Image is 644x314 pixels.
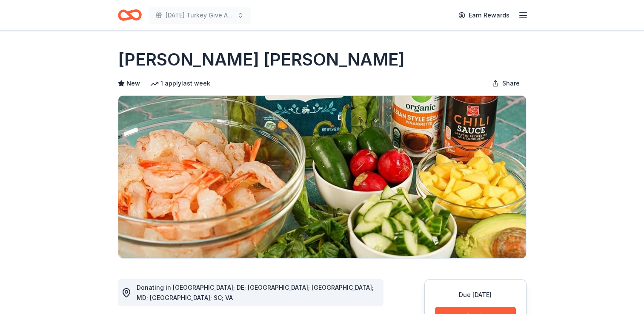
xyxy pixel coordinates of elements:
span: New [126,78,140,88]
button: Share [485,75,527,92]
img: Image for Harris Teeter [118,96,526,258]
button: [DATE] Turkey Give Away [149,7,251,24]
div: 1 apply last week [150,78,210,88]
a: Home [118,5,142,25]
h1: [PERSON_NAME] [PERSON_NAME] [118,48,405,71]
span: Donating in [GEOGRAPHIC_DATA]; DE; [GEOGRAPHIC_DATA]; [GEOGRAPHIC_DATA]; MD; [GEOGRAPHIC_DATA]; S... [137,284,374,301]
span: Share [502,78,520,88]
a: Earn Rewards [453,8,515,23]
div: Due [DATE] [435,290,516,300]
span: [DATE] Turkey Give Away [166,10,234,20]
